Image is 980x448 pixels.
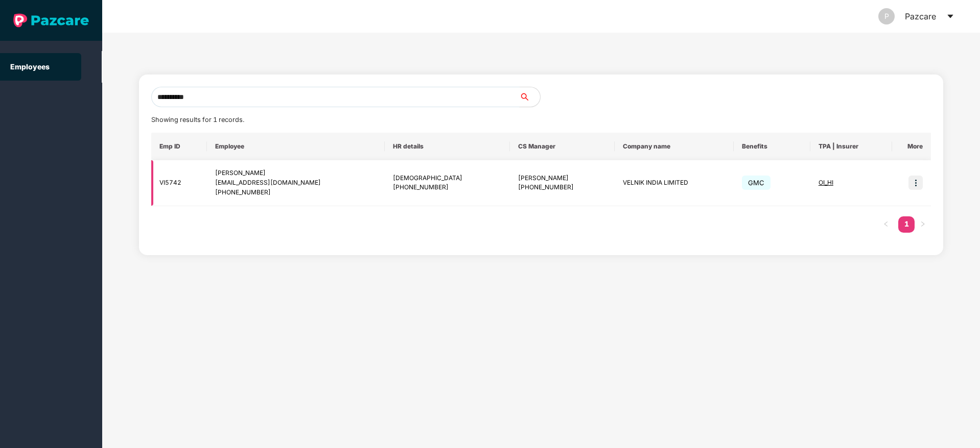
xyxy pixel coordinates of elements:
[10,62,50,71] a: Employees
[518,183,606,192] div: [PHONE_NUMBER]
[915,216,931,233] li: Next Page
[920,221,926,227] span: right
[946,12,954,20] span: caret-down
[615,160,734,206] td: VELNIK INDIA LIMITED
[151,133,207,160] th: Emp ID
[393,173,502,183] div: [DEMOGRAPHIC_DATA]
[915,216,931,233] button: right
[207,133,385,160] th: Employee
[385,133,510,160] th: HR details
[519,93,540,101] span: search
[393,183,502,192] div: [PHONE_NUMBER]
[510,133,615,160] th: CS Manager
[151,116,244,123] span: Showing results for 1 records.
[878,216,894,233] li: Previous Page
[215,168,377,178] div: [PERSON_NAME]
[908,176,923,190] img: icon
[810,133,892,160] th: TPA | Insurer
[892,133,931,160] th: More
[615,133,734,160] th: Company name
[742,176,771,190] span: GMC
[884,8,889,24] span: P
[898,216,915,232] a: 1
[518,173,606,183] div: [PERSON_NAME]
[898,216,915,233] li: 1
[215,188,377,197] div: [PHONE_NUMBER]
[819,179,833,186] span: OI_HI
[519,87,541,107] button: search
[883,221,889,227] span: left
[151,160,207,206] td: VI5742
[734,133,810,160] th: Benefits
[215,178,377,188] div: [EMAIL_ADDRESS][DOMAIN_NAME]
[878,216,894,233] button: left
